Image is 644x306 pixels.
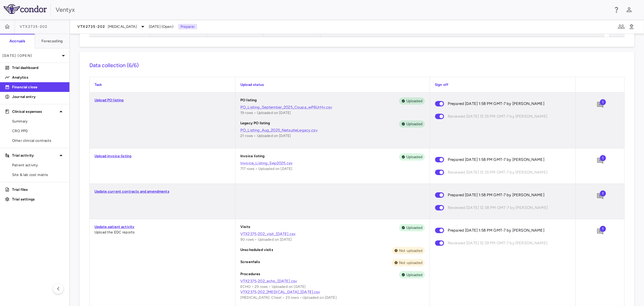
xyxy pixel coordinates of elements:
[600,99,606,105] span: 1
[240,128,425,133] a: PO_Listing_Aug_2025_NetsuiteLegacy.csv
[597,193,604,200] svg: Add comment
[12,84,65,90] p: Financial close
[600,155,606,161] span: 1
[448,240,547,246] span: Reviewed [DATE] 12:39 PM GMT-7 by [PERSON_NAME]
[595,100,605,110] button: Add comment
[12,187,65,192] p: Trial files
[56,5,609,14] div: Ventyx
[41,38,63,44] h6: Forecasting
[240,295,337,300] span: [MEDICAL_DATA]: Chest • 23 rows • Uploaded on [DATE]
[397,248,425,253] span: Not uploaded
[404,98,425,104] span: Uploaded
[12,75,65,80] p: Analytics
[12,153,57,158] p: Trial activity
[240,278,425,284] a: VTX2375-202_echo_[DATE].csv
[240,134,291,138] span: 21 rows • Uploaded on [DATE]
[240,224,250,231] p: Visits
[595,156,605,166] button: Add comment
[89,61,625,70] h6: Data collection (6/6)
[595,226,605,237] button: Add comment
[240,259,260,266] p: Screenfails
[9,38,25,44] h6: Accruals
[12,94,65,99] p: Journal entry
[12,138,65,143] span: Other clinical contracts
[404,272,425,278] span: Uploaded
[448,156,544,163] span: Prepared [DATE] 1:58 PM GMT-7 by [PERSON_NAME]
[77,24,105,29] span: VTX2735-202
[2,53,60,58] p: [DATE] (Open)
[12,197,65,202] p: Trial settings
[597,228,604,235] svg: Add comment
[95,98,124,102] a: Upload PO listing
[404,225,425,230] span: Uploaded
[240,285,306,289] span: ECHO • 29 rows • Uploaded on [DATE]
[95,230,135,234] span: Upload the EDC reports
[240,105,425,110] a: PO_Listing_September_2025_Coupa_wP6UrHv.csv
[597,157,604,164] svg: Add comment
[12,109,57,114] p: Clinical expenses
[240,82,425,87] p: Upload status
[240,289,425,295] a: VTX2375-202_[MEDICAL_DATA]_[DATE].csv
[240,120,270,128] p: Legacy PO listing
[404,121,425,127] span: Uploaded
[448,113,547,120] span: Reviewed [DATE] 12:35 PM GMT-7 by [PERSON_NAME]
[435,82,571,87] p: Sign off
[4,4,47,14] img: logo-full-BYUhSk78.svg
[240,231,425,237] a: VTX2375-202_visit_[DATE].csv
[20,24,48,29] span: VTX2735-202
[12,162,65,168] span: Patient activity
[240,111,291,115] span: 19 rows • Uploaded on [DATE]
[448,227,544,234] span: Prepared [DATE] 1:58 PM GMT-7 by [PERSON_NAME]
[12,65,65,70] p: Trial dashboard
[600,190,606,197] span: 1
[240,97,257,105] p: PO listing
[595,191,605,201] button: Add comment
[108,24,137,29] span: [MEDICAL_DATA]
[95,82,230,87] p: Task
[448,100,544,107] span: Prepared [DATE] 1:58 PM GMT-7 by [PERSON_NAME]
[178,24,197,29] p: Preparer
[12,119,65,124] span: Summary
[448,192,544,198] span: Prepared [DATE] 1:58 PM GMT-7 by [PERSON_NAME]
[448,204,548,211] span: Reviewed [DATE] 12:38 PM GMT-7 by [PERSON_NAME]
[240,167,292,171] span: 717 rows • Uploaded on [DATE]
[95,189,169,194] a: Update current contracts and amendments
[404,154,425,160] span: Uploaded
[397,260,425,265] span: Not uploaded
[600,226,606,232] span: 1
[240,153,264,161] p: Invoice listing
[240,271,261,278] p: Procedures
[240,247,273,254] p: Unscheduled visits
[240,161,425,166] a: Invoice_Listing_Sep2025.csv
[12,128,65,134] span: CRO PPD
[149,24,173,29] span: [DATE] (Open)
[12,172,65,177] span: Site & lab cost matrix
[597,101,604,109] svg: Add comment
[448,169,547,176] span: Reviewed [DATE] 12:35 PM GMT-7 by [PERSON_NAME]
[95,225,134,229] a: Update patient activity
[240,237,292,242] span: 90 rows • Uploaded on [DATE]
[95,154,131,158] a: Upload invoice listing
